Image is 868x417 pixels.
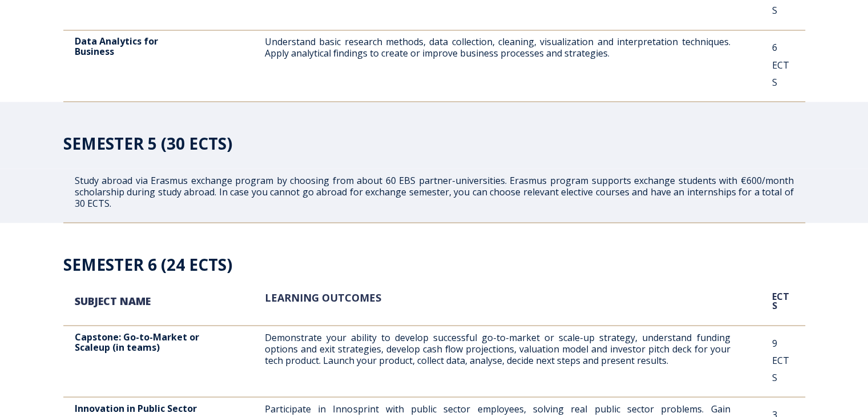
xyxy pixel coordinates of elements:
[75,174,794,209] span: Study abroad via Erasmus exchange program by choosing from about 60 EBS partner-universities. Era...
[265,35,730,59] span: Understand basic research methods, data collection, cleaning, visualization and interpretation te...
[63,131,805,155] h2: SEMESTER 5 (30 ECTS)
[265,290,381,304] span: LEARNING OUTCOMES
[265,331,730,366] span: Demonstrate your ability to develop successful go-to-market or scale-up strategy, understand fund...
[772,41,789,88] span: 6 ECTS
[75,331,223,352] p: Capstone: Go-to-Market or Scaleup (in teams)
[75,294,151,307] strong: SUBJECT NAME
[75,403,223,413] p: Innovation in Public Sector
[75,36,223,57] p: Data Analytics for Business
[772,336,789,383] span: 9 ECTS
[772,290,789,311] span: ECTS
[63,252,805,276] h2: SEMESTER 6 (24 ECTS)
